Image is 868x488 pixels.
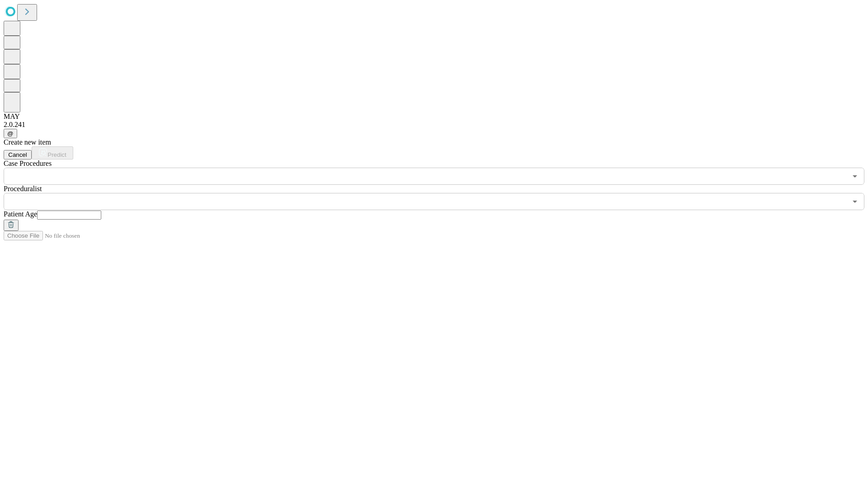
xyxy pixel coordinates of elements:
[4,129,17,138] button: @
[4,121,864,129] div: 2.0.241
[32,146,73,160] button: Predict
[849,170,861,183] button: Open
[4,185,42,192] span: Proceduralist
[4,138,51,146] span: Create new item
[4,150,32,160] button: Cancel
[7,130,14,137] span: @
[4,210,37,218] span: Patient Age
[8,151,27,158] span: Cancel
[4,160,52,167] span: Scheduled Procedure
[4,113,864,121] div: MAY
[47,151,66,158] span: Predict
[849,195,861,208] button: Open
